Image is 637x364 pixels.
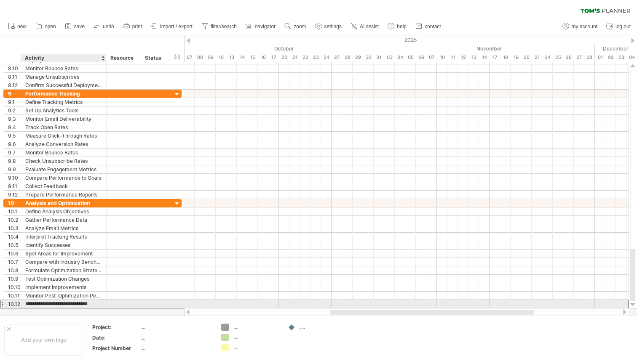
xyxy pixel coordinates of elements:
div: Monday, 24 November 2025 [542,53,553,62]
div: Date: [92,334,139,341]
div: .... [300,324,346,331]
div: 9.9 [8,165,21,173]
div: 9 [8,90,21,98]
div: Gather Performance Data [25,216,102,224]
div: Tuesday, 28 October 2025 [342,53,353,62]
div: Thursday, 6 November 2025 [416,53,426,62]
div: Analysis and Optimization [25,199,102,207]
div: Thursday, 30 October 2025 [363,53,374,62]
div: .... [233,324,279,331]
a: import / export [149,21,195,32]
div: .... [140,334,211,341]
div: Analyze Email Metrics [25,224,102,232]
div: Measure Click-Through Rates [25,132,102,140]
div: 10.5 [8,241,21,249]
div: Tuesday, 11 November 2025 [447,53,458,62]
a: AI assist [348,21,381,32]
div: Tuesday, 14 October 2025 [237,53,247,62]
a: my account [560,21,600,32]
span: AI assist [360,24,379,29]
div: Wednesday, 19 November 2025 [511,53,521,62]
div: Monitor Bounce Rates [25,64,102,72]
div: Identify Successes [25,241,102,249]
div: Set Up Analytics Tools [25,106,102,114]
div: Wednesday, 8 October 2025 [195,53,205,62]
div: Resource [110,54,136,62]
div: 8.11 [8,73,21,81]
span: new [17,24,27,29]
div: Define Tracking Metrics [25,98,102,106]
div: November 2025 [384,44,595,53]
div: 10.1 [8,207,21,215]
div: Wednesday, 22 October 2025 [300,53,310,62]
div: Prepare Performance Reports [25,191,102,199]
div: 10.10 [8,283,21,291]
div: Monitor Post-Optimization Performance [25,292,102,300]
div: .... [140,345,211,352]
div: Tuesday, 2 December 2025 [605,53,616,62]
span: contact [425,24,441,29]
span: undo [103,24,114,29]
div: Manage Unsubscribes [25,73,102,81]
div: Thursday, 13 November 2025 [468,53,479,62]
div: Friday, 17 October 2025 [268,53,279,62]
div: 9.12 [8,191,21,199]
div: Friday, 10 October 2025 [216,53,226,62]
div: Implement Improvements [25,283,102,291]
div: 9.2 [8,106,21,114]
div: Status [145,54,163,62]
div: 9.8 [8,157,21,165]
div: .... [233,344,279,351]
div: Spot Areas for Improvement [25,250,102,258]
div: 8.12 [8,81,21,89]
div: Monday, 1 December 2025 [595,53,605,62]
div: Test Optimization Changes [25,275,102,283]
div: 10.7 [8,258,21,266]
div: Monitor Email Deliverability [25,115,102,123]
div: Thursday, 16 October 2025 [258,53,268,62]
div: 10.12 [8,300,21,308]
div: 10.4 [8,233,21,241]
div: Friday, 24 October 2025 [321,53,332,62]
div: Check Unsubscribe Rates [25,157,102,165]
div: 10.11 [8,292,21,300]
span: print [132,24,142,29]
div: Friday, 28 November 2025 [584,53,595,62]
span: log out [616,24,631,29]
div: 9.1 [8,98,21,106]
div: 9.4 [8,123,21,131]
div: Tuesday, 4 November 2025 [395,53,405,62]
div: Monday, 17 November 2025 [490,53,500,62]
div: Friday, 31 October 2025 [374,53,384,62]
span: help [397,24,407,29]
div: 9.6 [8,140,21,148]
div: Thursday, 20 November 2025 [521,53,532,62]
div: 10.9 [8,275,21,283]
div: Wednesday, 15 October 2025 [247,53,258,62]
div: Interpret Tracking Results [25,233,102,241]
span: import / export [160,24,193,29]
div: Friday, 7 November 2025 [426,53,437,62]
a: zoom [282,21,308,32]
div: Monitor Bounce Rates [25,149,102,157]
div: Thursday, 23 October 2025 [310,53,321,62]
span: my account [572,24,597,29]
a: settings [313,21,344,32]
div: 10.2 [8,216,21,224]
span: navigator [255,24,276,29]
div: Activity [25,54,102,62]
div: Confirm Successful Deployment [25,81,102,89]
a: log out [604,21,633,32]
div: Monday, 27 October 2025 [332,53,342,62]
a: filter/search [199,21,239,32]
div: Formulate Optimization Strategies [25,266,102,274]
div: Friday, 21 November 2025 [532,53,542,62]
div: Wednesday, 26 November 2025 [563,53,574,62]
div: Track Open Rates [25,123,102,131]
div: Monday, 20 October 2025 [279,53,289,62]
div: 10.3 [8,224,21,232]
div: October 2025 [142,44,384,53]
div: Collect Feedback [25,182,102,190]
a: print [121,21,145,32]
div: Evaluate Engagement Metrics [25,165,102,173]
